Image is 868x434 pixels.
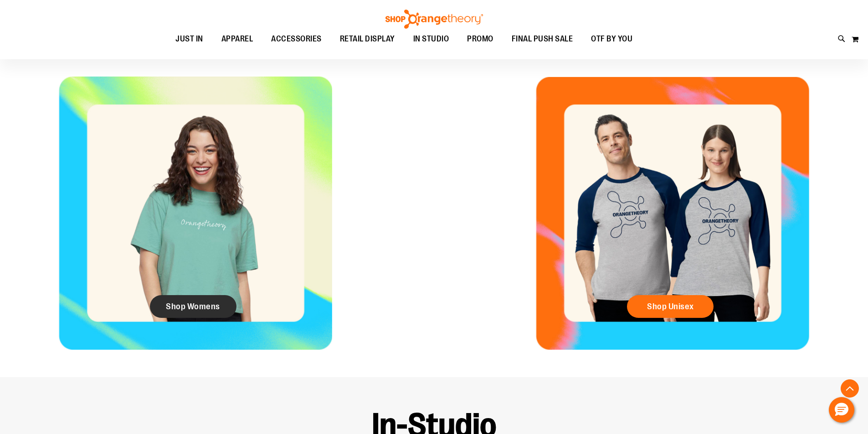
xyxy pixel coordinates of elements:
button: Back To Top [841,379,859,398]
span: RETAIL DISPLAY [340,29,395,49]
span: IN STUDIO [413,29,449,49]
img: Shop Orangetheory [384,10,484,29]
span: FINAL PUSH SALE [512,29,573,49]
a: ACCESSORIES [262,29,331,50]
button: Hello, have a question? Let’s chat. [829,397,854,423]
a: IN STUDIO [404,29,458,50]
span: OTF BY YOU [591,29,632,49]
span: JUST IN [175,29,203,49]
a: FINAL PUSH SALE [503,29,582,50]
a: Shop Unisex [627,295,714,318]
a: PROMO [458,29,503,50]
a: RETAIL DISPLAY [331,29,404,50]
span: PROMO [467,29,493,49]
a: OTF BY YOU [582,29,642,50]
span: ACCESSORIES [271,29,322,49]
span: Shop Womens [166,301,220,311]
a: Shop Womens [150,295,236,318]
a: JUST IN [166,29,212,50]
span: APPAREL [221,29,253,49]
span: Shop Unisex [647,301,694,311]
a: APPAREL [212,29,262,50]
